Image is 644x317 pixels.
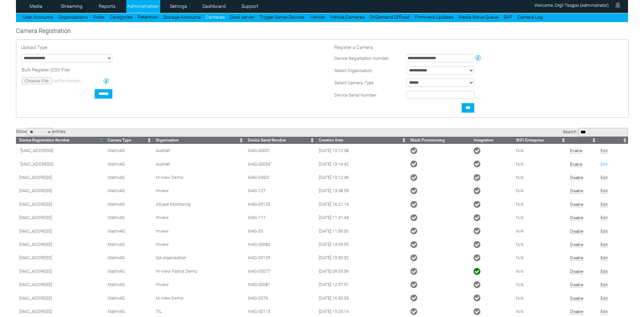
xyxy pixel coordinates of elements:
[244,137,315,144] th: Device Serial Number: activate to sort column ascending
[244,291,315,304] td: M4G-0076
[315,265,407,278] td: [DATE] 09:55:39
[152,137,244,144] th: Organisation: activate to sort column ascending
[16,211,104,224] td: [MAC_ADDRESS]
[55,1,88,11] a: Streaming
[244,184,315,197] td: M4G-127
[93,14,105,20] a: Roles
[58,14,88,20] a: Organisations
[16,171,104,184] td: [MAC_ADDRESS]
[16,137,104,144] th: Device Registration Number
[315,157,407,170] td: [DATE] 13:14:42
[104,198,153,211] td: Matrix4G
[315,291,407,304] td: [DATE] 16:30:33
[517,14,543,20] a: Camera Log
[516,162,523,167] span: N/A
[16,238,104,251] td: [MAC_ADDRESS]
[233,1,266,11] a: Support
[597,137,628,144] th: : activate to sort column ascending
[16,129,66,134] label: Show entries
[244,265,315,278] td: M4G-00077
[334,80,374,85] span: Select Camera Type:
[137,14,158,20] a: Retention
[516,296,523,301] span: N/A
[334,56,389,61] span: Device Registration Number:
[570,148,582,153] a: Enable
[104,171,153,184] td: Matrix4G
[152,198,244,211] td: Allcare Monitoring
[570,188,583,194] a: Disable
[206,14,225,20] a: Cameras
[152,144,244,157] td: AusNet
[152,265,244,278] td: m-View Patriot Demo
[516,202,523,207] span: N/A
[104,137,153,144] th: Camera Type: activate to sort column ascending
[503,14,512,20] a: SAP
[601,229,608,234] a: Edit
[534,3,609,8] span: Welcome, Orgil Tsogoo (Administrator)
[244,278,315,291] td: M4G-00081
[16,198,104,211] td: [MAC_ADDRESS]
[244,198,315,211] td: M4G-00125
[104,265,153,278] td: Matrix4G
[16,291,104,304] td: [MAC_ADDRESS]
[516,282,523,287] span: N/A
[152,157,244,170] td: AusNet
[16,278,104,291] td: [MAC_ADDRESS]
[104,224,153,237] td: Matrix4G
[516,188,523,193] span: N/A
[16,144,104,157] td: "[MAC_ADDRESS]
[244,238,315,251] td: M4G-00082
[470,137,513,144] th: Integration
[16,157,104,170] td: "[MAC_ADDRESS]
[563,129,628,134] label: Search:
[126,1,159,11] a: Administration
[601,269,608,274] a: Edit
[570,269,583,274] a: Disable
[244,157,315,170] td: M4G-00054"
[601,162,608,167] a: Edit
[570,175,583,180] a: Disable
[104,291,153,304] td: Matrix4G
[601,282,608,287] a: Edit
[27,128,52,136] select: Showentries
[244,171,315,184] td: M4G-D6DC
[16,251,104,264] td: [MAC_ADDRESS]
[601,175,608,180] a: Edit
[601,202,608,207] a: Edit
[567,137,597,144] th: : activate to sort column ascending
[601,309,608,314] a: Edit
[162,1,195,11] a: Settings
[16,27,71,34] span: Camera Registration
[315,144,407,157] td: [DATE] 13:12:38
[104,144,153,157] td: Matrix4G
[415,14,454,20] a: Firmware Updates
[570,229,583,234] a: Disable
[601,242,608,247] a: Edit
[110,14,132,20] a: Categories
[601,296,608,301] a: Edit
[315,238,407,251] td: [DATE] 14:09:55
[315,278,407,291] td: [DATE] 12:57:51
[570,242,583,247] a: Disable
[516,269,523,274] span: N/A
[91,1,124,11] a: Reports
[601,255,608,261] a: Edit
[152,251,244,264] td: QA organisation
[259,14,305,20] a: Trigger Sense Devices
[570,255,583,261] a: Disable
[330,14,365,20] a: Vehicle Cameras
[152,291,244,304] td: M-View Demo
[513,137,567,144] th: WiFi Enterprise: activate to sort column ascending
[578,128,628,137] input: Search:
[334,45,373,50] span: Register a Camera
[516,309,523,314] span: N/A
[104,251,153,264] td: Matrix4G
[152,278,244,291] td: mview
[407,137,470,144] th: Mesh Provisioning
[315,137,407,144] th: Creation Date: activate to sort column ascending
[104,238,153,251] td: Matrix4G
[310,14,325,20] a: Vehicle
[152,238,244,251] td: mview
[152,224,244,237] td: mview
[104,184,153,197] td: Matrix4G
